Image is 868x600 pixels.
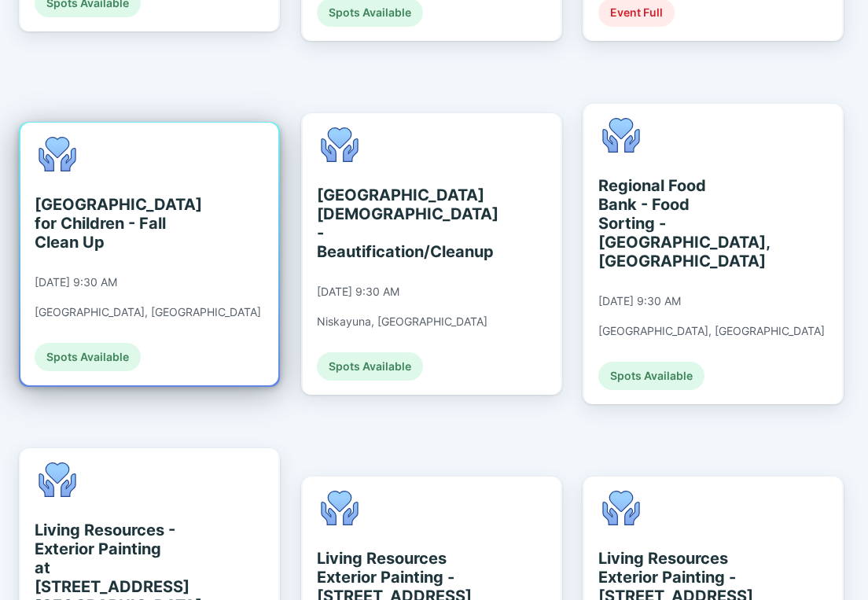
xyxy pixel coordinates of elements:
[317,315,487,329] div: Niskayuna, [GEOGRAPHIC_DATA]
[35,305,261,319] div: [GEOGRAPHIC_DATA], [GEOGRAPHIC_DATA]
[598,176,742,271] div: Regional Food Bank - Food Sorting - [GEOGRAPHIC_DATA], [GEOGRAPHIC_DATA]
[35,343,141,371] div: Spots Available
[598,362,704,390] div: Spots Available
[598,324,825,338] div: [GEOGRAPHIC_DATA], [GEOGRAPHIC_DATA]
[598,294,681,308] div: [DATE] 9:30 AM
[317,186,461,261] div: [GEOGRAPHIC_DATA][DEMOGRAPHIC_DATA] - Beautification/Cleanup
[35,195,178,252] div: [GEOGRAPHIC_DATA] for Children - Fall Clean Up
[35,275,117,289] div: [DATE] 9:30 AM
[317,285,399,299] div: [DATE] 9:30 AM
[317,352,423,381] div: Spots Available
